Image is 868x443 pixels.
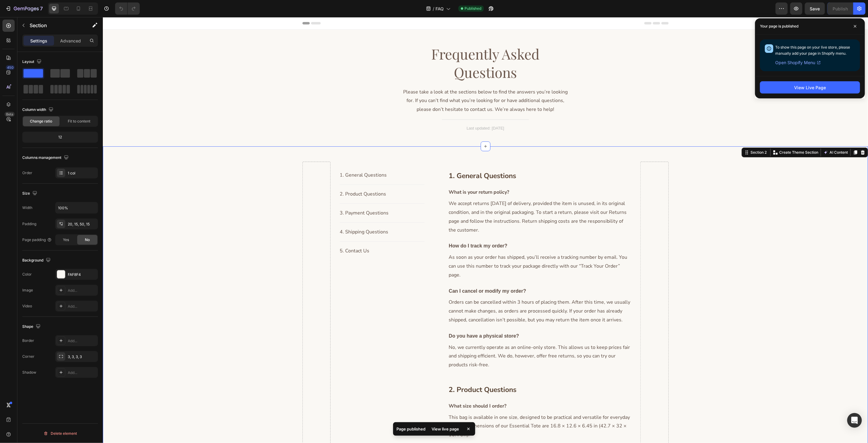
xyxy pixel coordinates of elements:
[805,2,825,15] button: Save
[296,71,469,97] p: Please take a look at the sections below to find the answers you’re looking for. If you can’t fin...
[433,5,434,12] span: /
[60,38,81,44] p: Advanced
[22,354,34,359] div: Corner
[6,65,15,70] div: 450
[719,132,746,139] button: AI Content
[43,430,77,437] div: Delete element
[346,172,528,178] p: What is your return policy?
[346,154,528,163] p: 1. General Questions
[68,119,90,124] span: Fit to content
[22,237,52,243] div: Page padding
[68,338,96,344] div: Add...
[5,112,15,117] div: Beta
[2,2,45,15] button: 7
[68,354,96,360] div: 3, 3, 3, 3
[676,133,715,138] p: Create Theme Section
[22,338,34,343] div: Border
[22,323,42,331] div: Shape
[68,272,96,277] div: FAF8F4
[40,5,43,12] p: 7
[237,229,266,238] p: 5. Contact Us
[760,81,860,93] button: View Live Page
[397,426,426,432] p: Page published
[22,429,98,438] button: Delete element
[22,303,32,309] div: Video
[22,272,32,277] div: Color
[68,288,96,293] div: Add...
[810,6,820,11] span: Save
[30,22,80,29] p: Section
[346,271,528,277] p: Can I cancel or modify my order?
[22,170,32,176] div: Order
[30,38,47,44] p: Settings
[237,173,283,181] a: 2. Product Questions
[346,396,528,422] p: This bag is available in one size, designed to be practical and versatile for everyday use. The d...
[296,108,469,114] p: Last updated: [DATE]
[85,237,90,243] span: No
[22,106,55,114] div: Column width
[833,5,848,12] div: Publish
[30,119,52,124] span: Change ratio
[794,84,826,91] div: View Live Page
[115,2,140,15] div: Undo/Redo
[22,154,70,162] div: Columns management
[346,386,528,392] p: What size should I order?
[646,133,665,138] div: Section 2
[346,226,528,232] p: How do I track my order?
[237,211,285,219] a: 4. Shipping Questions
[68,304,96,309] div: Add...
[22,221,36,227] div: Padding
[22,205,32,211] div: Width
[237,192,286,200] a: 3. Payment Questions
[296,28,469,64] p: Frequently Asked Questions
[346,326,528,352] p: No, we currently operate as an online-only store. This allows us to keep prices fair and shipping...
[22,189,38,198] div: Size
[346,281,528,307] p: Orders can be cancelled within 3 hours of placing them. After this time, we usually cannot make c...
[436,5,444,12] span: FAQ
[103,17,868,443] iframe: Design area
[22,58,43,66] div: Layout
[22,287,33,293] div: Image
[775,59,815,66] span: Open Shopify Menu
[68,170,96,176] div: 1 col
[24,133,97,141] div: 12
[827,2,853,15] button: Publish
[428,425,463,433] div: View live page
[847,413,862,428] div: Open Intercom Messenger
[775,45,850,56] span: To show this page on your live store, please manually add your page in Shopify menu.
[346,182,528,217] p: We accept returns [DATE] of delivery, provided the item is unused, in its original condition, and...
[346,368,528,377] p: 2. Product Questions
[760,23,798,29] p: Your page is published
[56,202,98,213] input: Auto
[465,6,481,11] span: Published
[346,316,528,322] p: Do you have a physical store?
[346,236,528,262] p: As soon as your order has shipped, you’ll receive a tracking number by email. You can use this nu...
[237,229,266,238] button: <p>5. Contact Us</p>
[22,370,36,375] div: Shadow
[237,154,284,163] a: 1. General Questions
[68,221,96,227] div: 20, 15, 50, 15
[68,370,96,375] div: Add...
[63,237,69,243] span: Yes
[22,256,52,265] div: Background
